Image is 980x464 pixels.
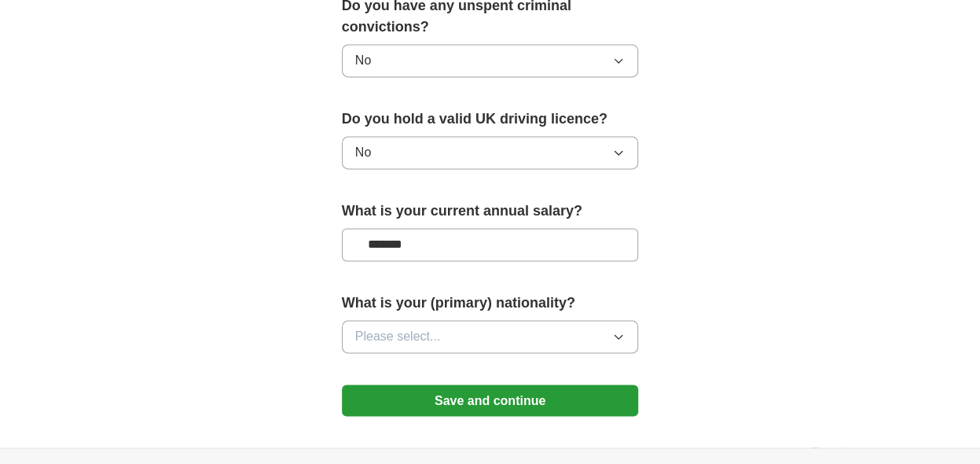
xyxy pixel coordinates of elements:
[355,143,371,162] span: No
[342,385,639,416] button: Save and continue
[355,327,441,346] span: Please select...
[342,44,639,77] button: No
[342,293,639,314] label: What is your (primary) nationality?
[342,109,639,130] label: Do you hold a valid UK driving licence?
[342,136,639,169] button: No
[342,201,639,222] label: What is your current annual salary?
[342,320,639,353] button: Please select...
[355,51,371,70] span: No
